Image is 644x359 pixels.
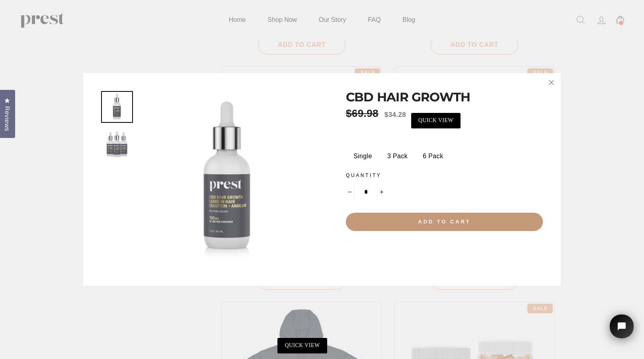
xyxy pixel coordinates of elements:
img: CBD HAIR GROWTH [102,92,132,122]
input: quantity [346,183,386,201]
a: QUICK VIEW [411,113,461,128]
iframe: Tidio Chat [599,303,644,359]
img: CBD HAIR GROWTH [102,130,132,160]
button: Reduce item quantity by one [346,183,354,201]
span: Add to cart [418,219,470,225]
label: Single [347,148,378,164]
label: 6 Pack [417,148,449,164]
button: Increase item quantity by one [377,183,386,201]
label: Quantity [346,172,543,179]
span: $34.28 [384,111,406,118]
img: CBD HAIR GROWTH [139,91,316,268]
button: Add to cart [346,213,543,231]
span: Reviews [2,106,12,131]
label: 3 Pack [381,148,414,164]
a: QUICK VIEW [277,338,327,353]
span: $69.98 [346,107,381,120]
p: CBD HAIR GROWTH [346,91,543,103]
